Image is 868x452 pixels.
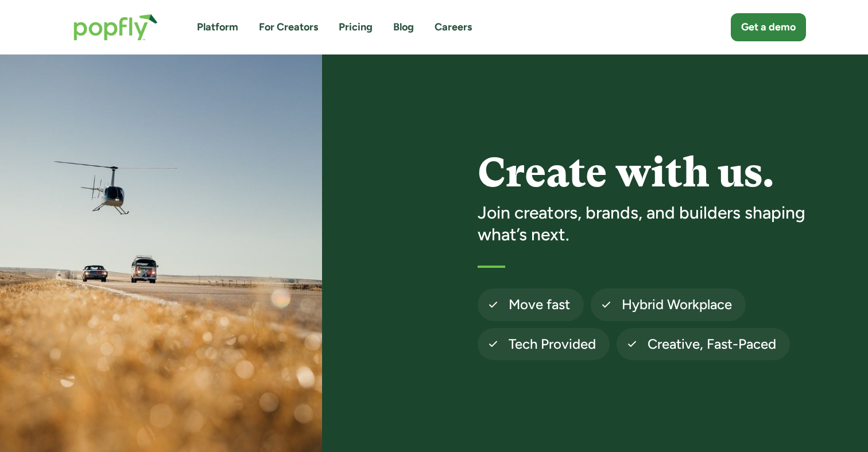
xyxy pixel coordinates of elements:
[259,20,318,34] a: For Creators
[622,295,732,314] h4: Hybrid Workplace
[478,202,824,245] h3: Join creators, brands, and builders shaping what’s next.
[62,2,169,52] a: home
[731,13,806,41] a: Get a demo
[509,335,596,353] h4: Tech Provided
[197,20,238,34] a: Platform
[741,20,796,34] div: Get a demo
[478,151,824,195] h1: Create with us.
[339,20,373,34] a: Pricing
[435,20,472,34] a: Careers
[648,335,776,353] h4: Creative, Fast-Paced
[393,20,414,34] a: Blog
[509,295,570,314] h4: Move fast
